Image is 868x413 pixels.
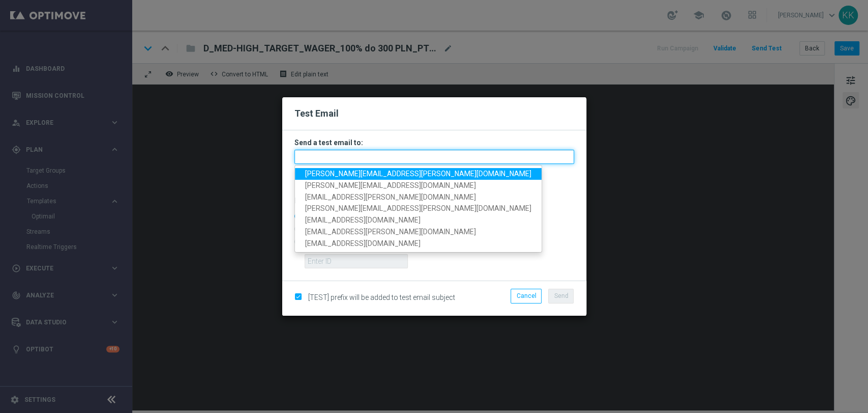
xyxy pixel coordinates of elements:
[295,180,542,191] a: [PERSON_NAME][EMAIL_ADDRESS][DOMAIN_NAME]
[295,203,542,215] a: [PERSON_NAME][EMAIL_ADDRESS][PERSON_NAME][DOMAIN_NAME]
[305,205,531,213] span: [PERSON_NAME][EMAIL_ADDRESS][PERSON_NAME][DOMAIN_NAME]
[294,107,574,120] h2: Test Email
[305,181,476,189] span: [PERSON_NAME][EMAIL_ADDRESS][DOMAIN_NAME]
[305,193,476,201] span: [EMAIL_ADDRESS][PERSON_NAME][DOMAIN_NAME]
[295,226,542,238] a: [EMAIL_ADDRESS][PERSON_NAME][DOMAIN_NAME]
[308,293,455,301] span: [TEST] prefix will be added to test email subject
[295,168,542,180] a: [PERSON_NAME][EMAIL_ADDRESS][PERSON_NAME][DOMAIN_NAME]
[305,170,531,178] span: [PERSON_NAME][EMAIL_ADDRESS][PERSON_NAME][DOMAIN_NAME]
[305,228,476,236] span: [EMAIL_ADDRESS][PERSON_NAME][DOMAIN_NAME]
[295,191,542,203] a: [EMAIL_ADDRESS][PERSON_NAME][DOMAIN_NAME]
[548,289,574,303] button: Send
[554,292,568,299] span: Send
[511,289,542,303] button: Cancel
[294,138,574,147] h3: Send a test email to:
[305,216,421,225] span: [EMAIL_ADDRESS][DOMAIN_NAME]
[305,254,408,268] input: Enter ID
[295,238,542,250] a: [EMAIL_ADDRESS][DOMAIN_NAME]
[295,215,542,227] a: [EMAIL_ADDRESS][DOMAIN_NAME]
[305,239,421,247] span: [EMAIL_ADDRESS][DOMAIN_NAME]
